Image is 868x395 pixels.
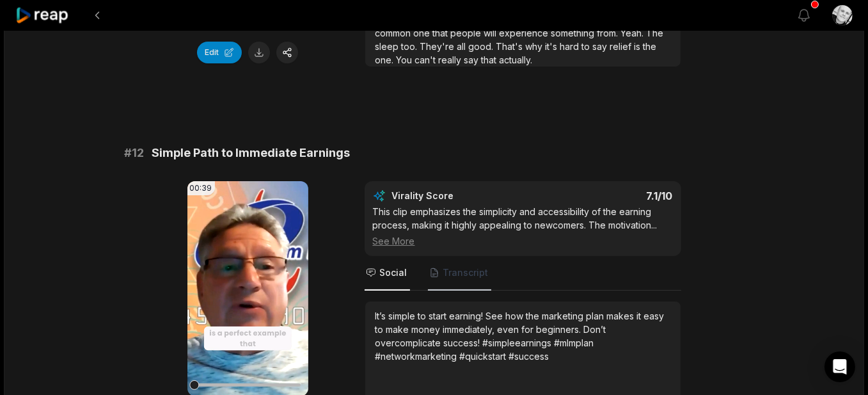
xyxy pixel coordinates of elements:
span: You [397,54,415,65]
div: This clip emphasizes the simplicity and accessibility of the earning process, making it highly ap... [373,205,673,248]
div: It’s simple to start earning! See how the marketing plan makes it easy to make money immediately,... [375,309,670,363]
span: that [482,54,500,65]
span: The [647,28,664,38]
span: actually. [500,54,533,65]
span: all [457,41,469,52]
div: 7.1 /10 [535,189,673,202]
button: Edit [197,42,242,63]
span: common [375,28,414,38]
span: They're [420,41,457,52]
div: See More [373,234,673,248]
span: from. [597,28,621,38]
span: too. [402,41,420,52]
span: # 12 [125,144,145,162]
span: something [551,28,597,38]
span: say [464,54,482,65]
span: is [635,41,643,52]
span: Simple Path to Immediate Earnings [152,144,351,162]
div: Open Intercom Messenger [825,351,855,382]
span: sleep [375,41,402,52]
span: the [643,41,657,52]
span: that [433,28,451,38]
span: people [451,28,484,38]
span: will [484,28,500,38]
span: say [593,41,610,52]
span: Yeah. [621,28,647,38]
span: really [439,54,464,65]
span: relief [610,41,635,52]
span: one [414,28,433,38]
span: one. [375,54,397,65]
span: Social [380,266,407,279]
span: can't [415,54,439,65]
nav: Tabs [365,256,681,291]
span: good. [469,41,496,52]
span: to [582,41,593,52]
div: Virality Score [392,189,530,202]
span: why [526,41,546,52]
span: Transcript [443,266,489,279]
span: experience [500,28,551,38]
span: hard [560,41,582,52]
span: it's [546,41,560,52]
span: That's [496,41,526,52]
